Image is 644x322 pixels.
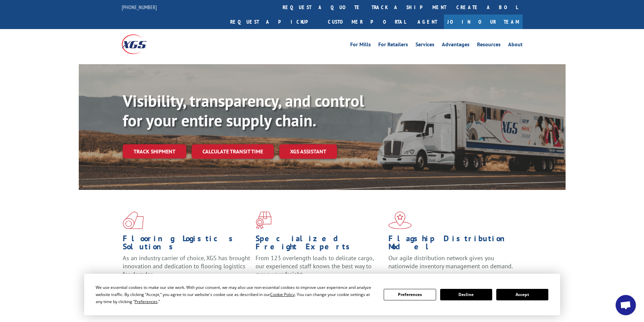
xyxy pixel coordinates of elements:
[122,4,157,10] a: [PHONE_NUMBER]
[279,144,337,159] a: XGS ASSISTANT
[256,234,383,254] h1: Specialized Freight Experts
[192,144,274,159] a: Calculate transit time
[84,274,560,315] div: Cookie Consent Prompt
[270,292,295,297] span: Cookie Policy
[388,254,513,270] span: Our agile distribution network gives you nationwide inventory management on demand.
[415,42,434,49] a: Services
[256,212,271,229] img: xgs-icon-focused-on-flooring-red
[123,144,186,158] a: Track shipment
[388,234,516,254] h1: Flagship Distribution Model
[616,295,636,315] a: Open chat
[496,289,548,300] button: Accept
[508,42,523,49] a: About
[440,289,492,300] button: Decline
[477,42,501,49] a: Resources
[378,42,408,49] a: For Retailers
[123,254,250,278] span: As an industry carrier of choice, XGS has brought innovation and dedication to flooring logistics...
[350,42,371,49] a: For Mills
[444,15,523,29] a: Join Our Team
[96,284,376,305] div: We use essential cookies to make our site work. With your consent, we may also use non-essential ...
[384,289,436,300] button: Preferences
[256,254,383,284] p: From 123 overlength loads to delicate cargo, our experienced staff knows the best way to move you...
[225,15,323,29] a: Request a pickup
[323,15,411,29] a: Customer Portal
[123,90,364,131] b: Visibility, transparency, and control for your entire supply chain.
[123,234,251,254] h1: Flooring Logistics Solutions
[442,42,470,49] a: Advantages
[135,299,158,304] span: Preferences
[388,212,412,229] img: xgs-icon-flagship-distribution-model-red
[411,15,444,29] a: Agent
[123,212,144,229] img: xgs-icon-total-supply-chain-intelligence-red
